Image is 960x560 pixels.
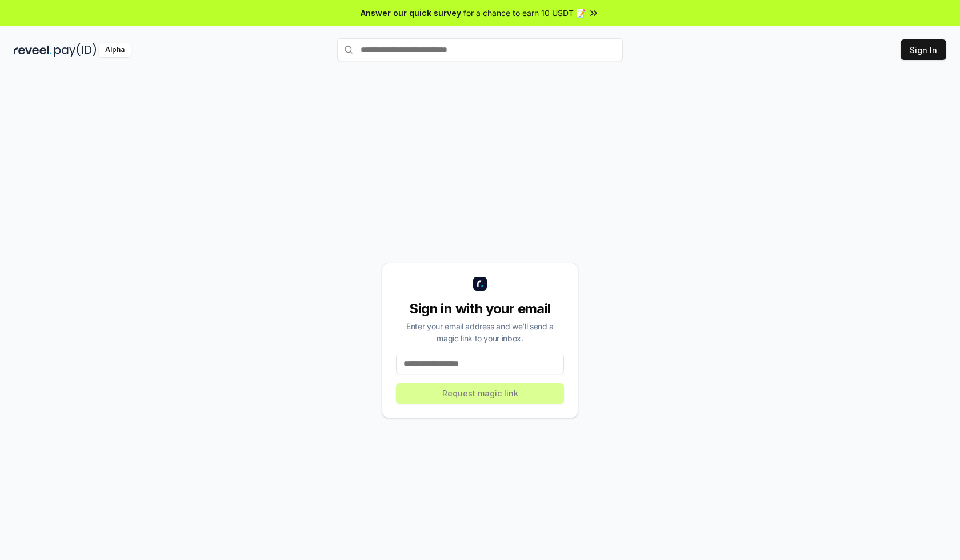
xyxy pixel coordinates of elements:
[361,7,461,19] span: Answer our quick survey
[473,277,487,291] img: logo_small
[14,43,52,57] img: reveel_dark
[396,320,564,344] div: Enter your email address and we’ll send a magic link to your inbox.
[463,7,586,19] span: for a chance to earn 10 USDT 📝
[396,300,564,318] div: Sign in with your email
[901,39,946,60] button: Sign In
[99,43,131,57] div: Alpha
[54,43,97,57] img: pay_id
